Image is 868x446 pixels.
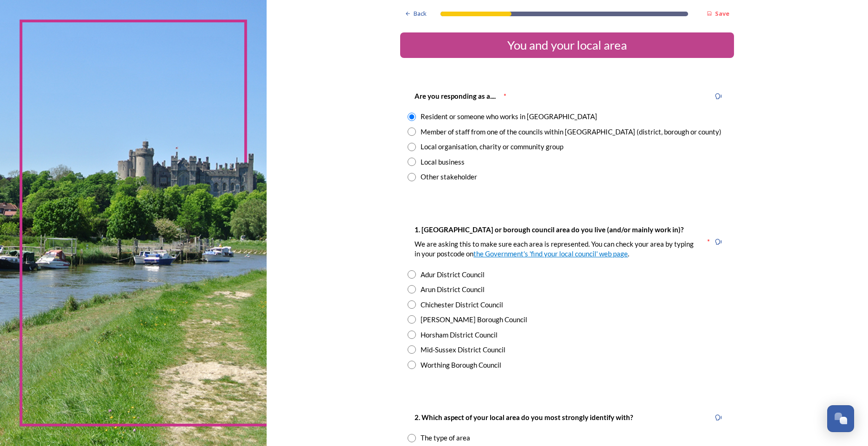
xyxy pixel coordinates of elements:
div: Horsham District Council [421,330,498,340]
div: Other stakeholder [421,172,477,182]
div: You and your local area [404,36,730,54]
div: [PERSON_NAME] Borough Council [421,314,527,325]
strong: 2. Which aspect of your local area do you most strongly identify with? [415,413,633,421]
strong: 1. [GEOGRAPHIC_DATA] or borough council area do you live (and/or mainly work in)? [415,225,683,234]
a: the Government's 'find your local council' web page [473,249,628,258]
strong: Save [715,9,729,18]
div: Arun District Council [421,284,485,295]
span: Back [414,9,427,18]
button: Open Chat [827,405,854,432]
div: Member of staff from one of the councils within [GEOGRAPHIC_DATA] (district, borough or county) [421,127,721,137]
div: Chichester District Council [421,299,503,310]
div: Mid-Sussex District Council [421,344,505,355]
div: Local business [421,157,465,167]
div: Adur District Council [421,269,485,280]
div: Resident or someone who works in [GEOGRAPHIC_DATA] [421,111,597,122]
p: We are asking this to make sure each area is represented. You can check your area by typing in yo... [415,239,699,259]
div: Worthing Borough Council [421,360,501,370]
strong: Are you responding as a.... [415,92,496,100]
div: The type of area [421,433,470,443]
div: Local organisation, charity or community group [421,141,563,152]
